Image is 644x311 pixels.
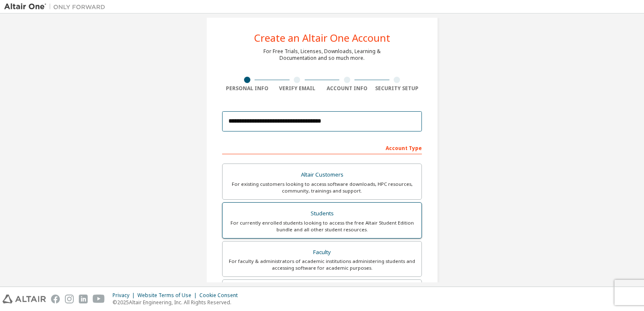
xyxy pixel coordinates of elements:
[372,85,422,92] div: Security Setup
[228,220,416,233] div: For currently enrolled students looking to access the free Altair Student Edition bundle and all ...
[137,292,199,299] div: Website Terms of Use
[222,85,272,92] div: Personal Info
[113,292,137,299] div: Privacy
[93,295,105,303] img: youtube.svg
[228,208,416,220] div: Students
[3,295,46,303] img: altair_logo.svg
[272,85,322,92] div: Verify Email
[199,292,243,299] div: Cookie Consent
[51,295,60,303] img: facebook.svg
[65,295,74,303] img: instagram.svg
[322,85,372,92] div: Account Info
[254,33,390,43] div: Create an Altair One Account
[228,247,416,258] div: Faculty
[228,258,416,271] div: For faculty & administrators of academic institutions administering students and accessing softwa...
[4,3,110,11] img: Altair One
[222,141,422,154] div: Account Type
[263,48,381,62] div: For Free Trials, Licenses, Downloads, Learning & Documentation and so much more.
[79,295,88,303] img: linkedin.svg
[228,169,416,181] div: Altair Customers
[228,181,416,194] div: For existing customers looking to access software downloads, HPC resources, community, trainings ...
[113,299,243,306] p: © 2025 Altair Engineering, Inc. All Rights Reserved.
